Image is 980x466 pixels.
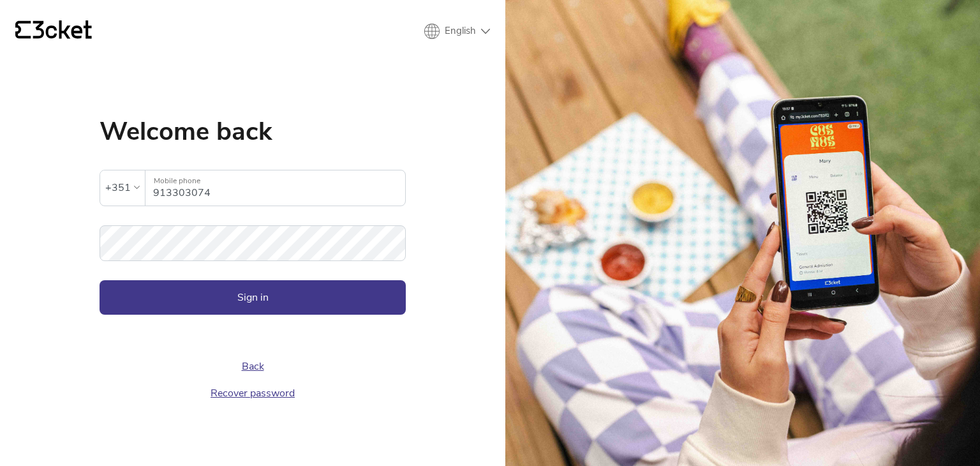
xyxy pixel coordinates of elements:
div: +351 [105,178,131,197]
g: {' '} [15,21,31,39]
button: Sign in [100,280,406,315]
a: Back [242,359,264,373]
h1: Welcome back [100,119,406,144]
label: Mobile phone [145,170,405,192]
label: Password [100,225,406,246]
a: Recover password [211,386,295,400]
a: {' '} [15,20,92,42]
input: Mobile phone [153,170,405,206]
